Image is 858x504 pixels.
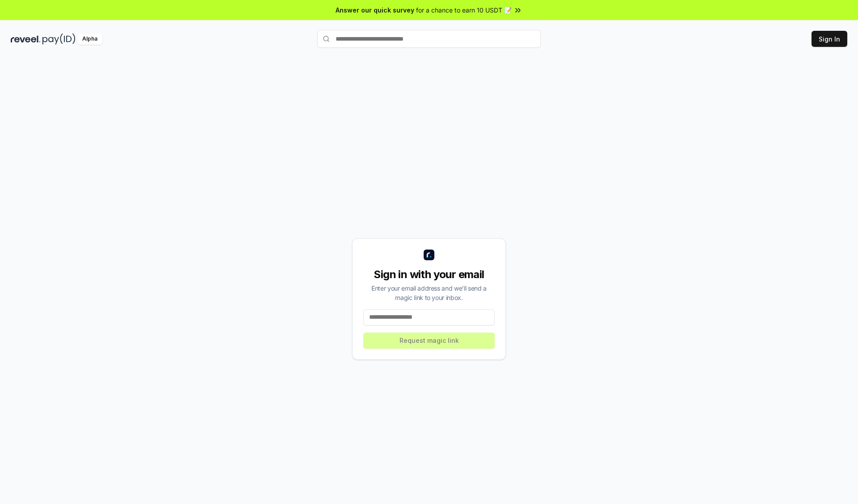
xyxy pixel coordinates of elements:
div: Enter your email address and we’ll send a magic link to your inbox. [363,283,495,302]
button: Sign In [812,31,847,47]
img: pay_id [42,33,76,45]
img: reveel_dark [11,33,41,45]
div: Alpha [77,33,102,45]
div: Sign in with your email [363,267,495,282]
img: logo_small [424,250,434,260]
span: Answer our quick survey [336,5,414,15]
span: for a chance to earn 10 USDT 📝 [416,5,512,15]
